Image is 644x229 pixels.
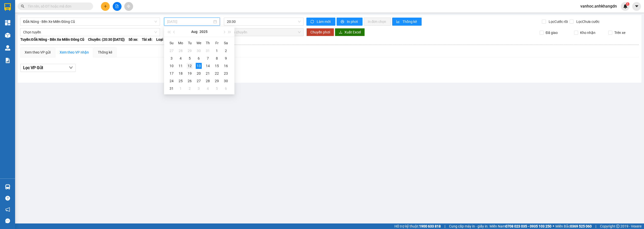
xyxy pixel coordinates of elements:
[203,77,212,85] td: 2025-08-28
[178,63,184,69] div: 11
[212,47,221,55] td: 2025-08-01
[505,224,551,228] strong: 0708 023 035 - 0935 103 250
[169,55,175,61] div: 3
[212,55,221,62] td: 2025-08-08
[5,218,10,223] span: message
[214,48,220,54] div: 1
[196,70,202,76] div: 20
[187,85,193,91] div: 2
[178,78,184,84] div: 25
[221,85,230,92] td: 2025-09-06
[203,85,212,92] td: 2025-09-04
[167,85,176,92] td: 2025-08-31
[187,70,193,76] div: 19
[214,63,220,69] div: 15
[185,70,194,77] td: 2025-08-19
[212,85,221,92] td: 2025-09-05
[335,28,365,36] button: downloadXuất Excel
[223,48,229,54] div: 2
[185,39,194,47] th: Tu
[156,37,169,42] span: Loại xe:
[445,223,445,229] span: |
[169,70,175,76] div: 17
[396,20,400,24] span: bar-chart
[185,47,194,55] td: 2025-07-29
[187,78,193,84] div: 26
[167,70,176,77] td: 2025-08-17
[169,85,175,91] div: 31
[127,5,130,8] span: aim
[634,4,639,9] span: caret-down
[221,39,230,47] th: Sa
[196,63,202,69] div: 13
[616,224,620,228] span: copyright
[185,77,194,85] td: 2025-08-26
[205,78,211,84] div: 28
[23,18,157,25] span: Đắk Nông - Bến Xe Miền Đông Cũ
[449,223,488,229] span: Cung cấp máy in - giấy in:
[574,19,600,24] span: Lọc Chưa cước
[317,19,331,24] span: Làm mới
[578,30,597,35] span: Kho nhận
[178,55,184,61] div: 4
[88,37,125,42] span: Chuyến: (20:30 [DATE])
[185,85,194,92] td: 2025-09-02
[129,37,138,42] span: Số xe:
[223,78,229,84] div: 30
[394,223,441,229] span: Hỗ trợ kỹ thuật:
[23,28,157,36] span: Chọn tuyến
[196,48,202,54] div: 30
[205,48,211,54] div: 31
[555,223,592,229] span: Miền Bắc
[176,39,185,47] th: Mo
[5,184,10,190] img: warehouse-icon
[364,18,391,26] button: In đơn chọn
[169,48,175,54] div: 27
[191,27,197,37] button: Aug
[5,20,10,25] img: dashboard-icon
[196,78,202,84] div: 27
[5,33,10,38] img: warehouse-icon
[419,224,441,228] strong: 1900 633 818
[337,18,363,26] button: printerIn phơi
[570,224,592,228] strong: 0369 525 060
[5,58,10,63] img: solution-icon
[203,55,212,62] td: 2025-08-07
[553,225,554,227] span: ⚪️
[101,2,110,11] button: plus
[223,63,229,69] div: 16
[306,28,334,36] button: Chuyển phơi
[194,39,203,47] th: We
[167,39,176,47] th: Su
[221,62,230,70] td: 2025-08-16
[221,55,230,62] td: 2025-08-09
[167,47,176,55] td: 2025-07-27
[176,85,185,92] td: 2025-09-01
[115,5,119,8] span: file-add
[167,19,212,24] input: 13/08/2025
[194,70,203,77] td: 2025-08-20
[169,63,175,69] div: 10
[185,62,194,70] td: 2025-08-12
[176,47,185,55] td: 2025-07-28
[142,37,152,42] span: Tài xế:
[595,223,596,229] span: |
[214,85,220,91] div: 5
[196,55,202,61] div: 6
[178,85,184,91] div: 1
[623,4,628,9] img: icon-new-feature
[69,66,73,70] span: down
[194,47,203,55] td: 2025-07-30
[178,48,184,54] div: 28
[203,39,212,47] th: Th
[490,223,551,229] span: Miền Nam
[576,3,621,9] span: vanhoc.anhkhangdn
[347,19,358,24] span: In phơi
[212,77,221,85] td: 2025-08-29
[306,18,335,26] button: syncLàm mới
[212,39,221,47] th: Fr
[20,37,84,41] b: Tuyến: Đắk Nông - Bến Xe Miền Đông Cũ
[124,2,133,11] button: aim
[169,78,175,84] div: 24
[5,196,10,201] span: question-circle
